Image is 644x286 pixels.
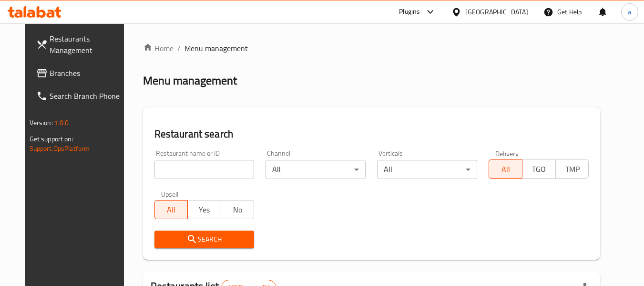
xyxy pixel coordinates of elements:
[266,160,366,179] div: All
[493,162,519,176] span: All
[54,117,69,129] span: 1.0.0
[50,90,125,102] span: Search Branch Phone
[30,117,53,129] span: Version:
[465,7,528,17] div: [GEOGRAPHIC_DATA]
[143,42,601,54] nav: breadcrumb
[30,133,73,145] span: Get support on:
[159,203,184,217] span: All
[187,200,221,219] button: Yes
[495,150,519,157] label: Delivery
[177,42,181,54] li: /
[184,42,248,54] span: Menu management
[29,85,133,107] a: Search Branch Phone
[522,159,556,179] button: TGO
[50,67,125,79] span: Branches
[560,162,585,176] span: TMP
[526,162,552,176] span: TGO
[143,73,237,88] h2: Menu management
[225,203,251,217] span: No
[192,203,217,217] span: Yes
[50,33,125,56] span: Restaurants Management
[143,42,174,54] a: Home
[399,6,420,18] div: Plugins
[628,7,631,17] span: a
[154,160,255,179] input: Search for restaurant name or ID..
[29,27,133,62] a: Restaurants Management
[221,200,255,219] button: No
[162,233,247,245] span: Search
[30,142,90,155] a: Support.OpsPlatform
[161,191,179,197] label: Upsell
[489,159,522,179] button: All
[154,200,188,219] button: All
[555,159,589,179] button: TMP
[154,231,255,248] button: Search
[377,160,477,179] div: All
[29,62,133,85] a: Branches
[154,127,589,141] h2: Restaurant search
